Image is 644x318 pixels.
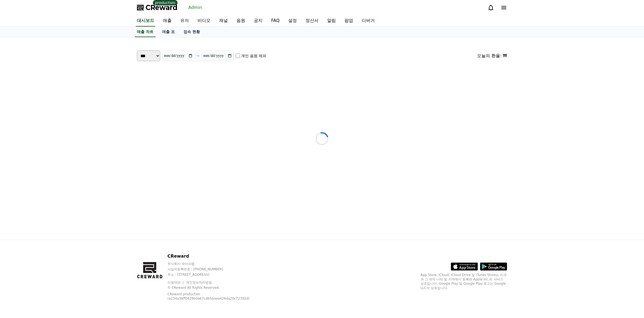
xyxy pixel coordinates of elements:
[186,3,204,12] a: Admin
[176,15,193,27] a: 유저
[167,253,262,259] p: CReward
[137,3,178,12] a: CReward
[167,262,262,266] p: 주식회사 와이피랩
[267,15,284,27] a: FAQ
[232,15,249,27] a: 음원
[301,15,323,27] a: 정산서
[420,273,507,290] p: App Store, iCloud, iCloud Drive 및 iTunes Store는 미국과 그 밖의 나라 및 지역에서 등록된 Apple Inc.의 서비스 상표입니다. Goo...
[14,180,23,184] span: Home
[136,15,155,27] a: 대시보드
[186,281,212,284] a: 개인정보처리방침
[179,27,204,37] a: 접속 현황
[340,15,357,27] a: 팝업
[158,27,179,37] a: 매출 표
[167,267,262,271] p: 사업자등록번호 : [PHONE_NUMBER]
[80,180,93,184] span: Settings
[215,15,232,27] a: 채널
[36,172,70,185] a: Messages
[159,15,176,27] a: 매출
[2,172,36,185] a: Home
[357,15,379,27] a: 디버거
[135,27,156,37] a: 매출 차트
[193,15,215,27] a: 비디오
[284,15,301,27] a: 설정
[45,180,61,184] span: Messages
[167,281,185,284] a: 이용약관
[167,292,254,301] p: CReward production (a234a36ff0429bda67cd65aaaa426da20c72392d)
[70,172,104,185] a: Settings
[249,15,267,27] a: 공지
[167,285,262,290] p: © CReward All Rights Reserved.
[323,15,340,27] a: 알림
[167,272,262,277] p: 주소 : [STREET_ADDRESS]
[146,3,178,12] span: CReward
